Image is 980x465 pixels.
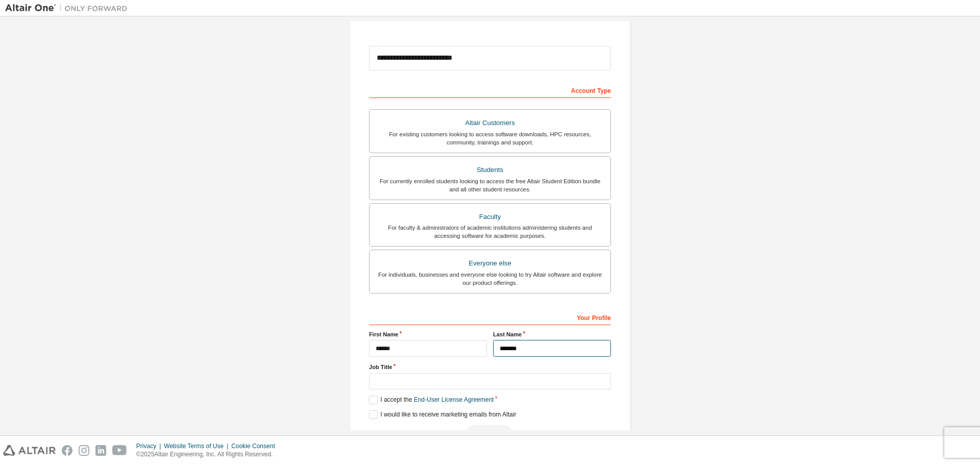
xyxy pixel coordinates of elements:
[136,442,164,450] div: Privacy
[62,445,72,456] img: facebook.svg
[376,116,604,130] div: Altair Customers
[369,410,516,419] label: I would like to receive marketing emails from Altair
[376,177,604,193] div: For currently enrolled students looking to access the free Altair Student Edition bundle and all ...
[376,224,604,240] div: For faculty & administrators of academic institutions administering students and accessing softwa...
[369,82,611,98] div: Account Type
[414,396,494,403] a: End-User License Agreement
[376,130,604,146] div: For existing customers looking to access software downloads, HPC resources, community, trainings ...
[493,330,611,338] label: Last Name
[376,271,604,287] div: For individuals, businesses and everyone else looking to try Altair software and explore our prod...
[3,445,56,456] img: altair_logo.svg
[369,396,494,404] label: I accept the
[376,210,604,224] div: Faculty
[369,425,611,440] div: Read and acccept EULA to continue
[79,445,89,456] img: instagram.svg
[369,309,611,325] div: Your Profile
[376,256,604,271] div: Everyone else
[164,442,231,450] div: Website Terms of Use
[136,450,281,459] p: © 2025 Altair Engineering, Inc. All Rights Reserved.
[376,163,604,177] div: Students
[95,445,106,456] img: linkedin.svg
[369,330,487,338] label: First Name
[231,442,281,450] div: Cookie Consent
[369,363,611,371] label: Job Title
[5,3,133,13] img: Altair One
[112,445,127,456] img: youtube.svg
